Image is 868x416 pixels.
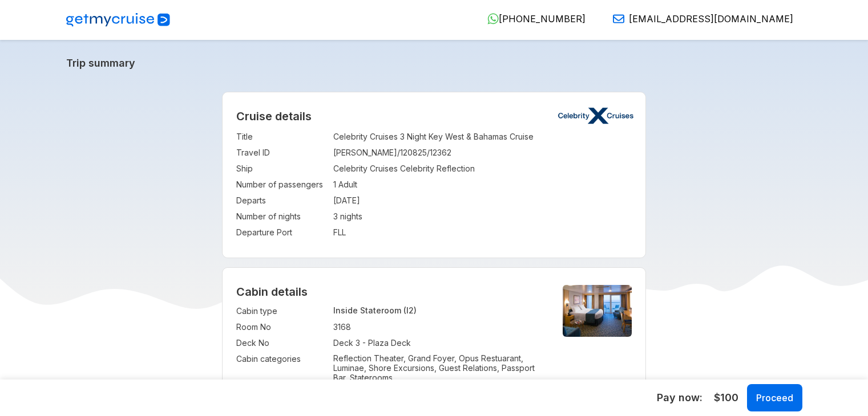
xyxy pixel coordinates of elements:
[333,319,543,335] td: 3168
[333,335,543,351] td: Deck 3 - Plaza Deck
[714,390,738,405] span: $100
[328,129,333,145] td: :
[236,161,328,177] td: Ship
[236,193,328,209] td: Departs
[328,351,333,385] td: :
[333,209,632,225] td: 3 nights
[478,13,586,25] a: [PHONE_NUMBER]
[487,13,499,25] img: WhatsApp
[333,129,632,145] td: Celebrity Cruises 3 Night Key West & Bahamas Cruise
[236,129,328,145] td: Title
[236,303,328,319] td: Cabin type
[604,13,793,25] a: [EMAIL_ADDRESS][DOMAIN_NAME]
[236,145,328,161] td: Travel ID
[333,193,632,209] td: [DATE]
[328,145,333,161] td: :
[66,57,802,69] a: Trip summary
[333,177,632,193] td: 1 Adult
[333,145,632,161] td: [PERSON_NAME]/120825/12362
[403,305,417,315] span: (I2)
[236,285,632,299] h4: Cabin details
[328,319,333,335] td: :
[333,161,632,177] td: Celebrity Cruises Celebrity Reflection
[328,303,333,319] td: :
[328,177,333,193] td: :
[333,305,543,315] p: Inside Stateroom
[333,225,632,240] td: FLL
[236,209,328,225] td: Number of nights
[499,13,586,25] span: [PHONE_NUMBER]
[328,335,333,351] td: :
[613,13,624,25] img: Email
[236,225,328,240] td: Departure Port
[333,353,543,382] p: Reflection Theater, Grand Foyer, Opus Restuarant, Luminae, Shore Excursions, Guest Relations, Pas...
[236,351,328,385] td: Cabin categories
[236,335,328,351] td: Deck No
[629,13,793,25] span: [EMAIL_ADDRESS][DOMAIN_NAME]
[328,225,333,240] td: :
[236,319,328,335] td: Room No
[236,177,328,193] td: Number of passengers
[328,161,333,177] td: :
[747,384,802,411] button: Proceed
[328,193,333,209] td: :
[328,209,333,225] td: :
[657,391,703,405] h5: Pay now:
[236,109,632,123] h2: Cruise details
